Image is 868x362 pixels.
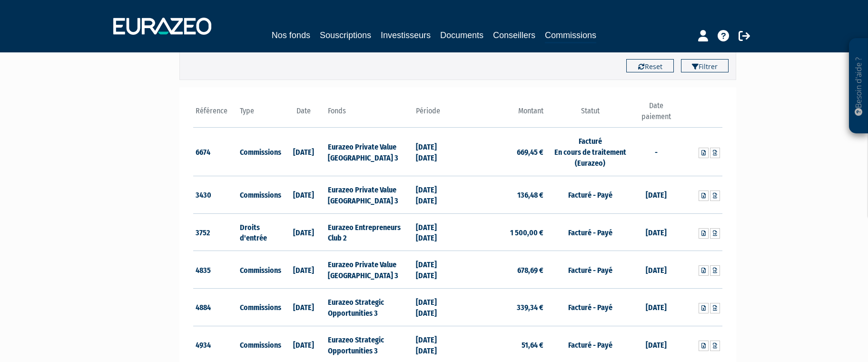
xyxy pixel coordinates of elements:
th: Période [414,101,458,128]
a: Souscriptions [320,29,371,42]
a: Documents [440,29,483,42]
td: 4884 [193,288,237,326]
td: [DATE] [281,288,325,326]
td: 136,48 € [458,176,546,213]
td: 339,34 € [458,288,546,326]
td: Eurazeo Private Value [GEOGRAPHIC_DATA] 3 [325,128,414,176]
td: 3752 [193,213,237,251]
td: Commissions [237,176,282,213]
td: Eurazeo Strategic Opportunities 3 [325,288,414,326]
a: Nos fonds [272,29,310,42]
th: Fonds [325,101,414,128]
th: Type [237,101,282,128]
td: Facturé - Payé [546,213,634,251]
td: Facturé - Payé [546,251,634,289]
td: 4835 [193,251,237,289]
td: [DATE] [281,176,325,213]
td: 1 500,00 € [458,213,546,251]
td: [DATE] [281,213,325,251]
p: Besoin d'aide ? [853,43,864,129]
img: 1732889491-logotype_eurazeo_blanc_rvb.png [113,18,211,35]
td: 678,69 € [458,251,546,289]
td: Facturé - Payé [546,288,634,326]
td: Facturé En cours de traitement (Eurazeo) [546,128,634,176]
td: Eurazeo Private Value [GEOGRAPHIC_DATA] 3 [325,176,414,213]
td: [DATE] [281,251,325,289]
td: - [634,128,679,176]
td: [DATE] [634,288,679,326]
button: Filtrer [681,59,729,72]
th: Date [281,101,325,128]
td: Facturé - Payé [546,176,634,213]
td: Eurazeo Private Value [GEOGRAPHIC_DATA] 3 [325,251,414,289]
th: Référence [193,101,237,128]
td: 6674 [193,128,237,176]
td: 3430 [193,176,237,213]
td: [DATE] [634,176,679,213]
td: Eurazeo Entrepreneurs Club 2 [325,213,414,251]
td: [DATE] [DATE] [414,176,458,213]
td: Commissions [237,128,282,176]
td: [DATE] [281,128,325,176]
td: 669,45 € [458,128,546,176]
td: [DATE] [634,213,679,251]
td: Commissions [237,251,282,289]
td: [DATE] [DATE] [414,251,458,289]
td: [DATE] [DATE] [414,213,458,251]
a: Conseillers [493,29,535,42]
td: Droits d'entrée [237,213,282,251]
th: Montant [458,101,546,128]
a: Commissions [545,29,596,43]
a: Investisseurs [381,29,431,42]
td: [DATE] [DATE] [414,128,458,176]
th: Date paiement [634,101,679,128]
th: Statut [546,101,634,128]
td: [DATE] [634,251,679,289]
td: [DATE] [DATE] [414,288,458,326]
td: Commissions [237,288,282,326]
button: Reset [626,59,674,72]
